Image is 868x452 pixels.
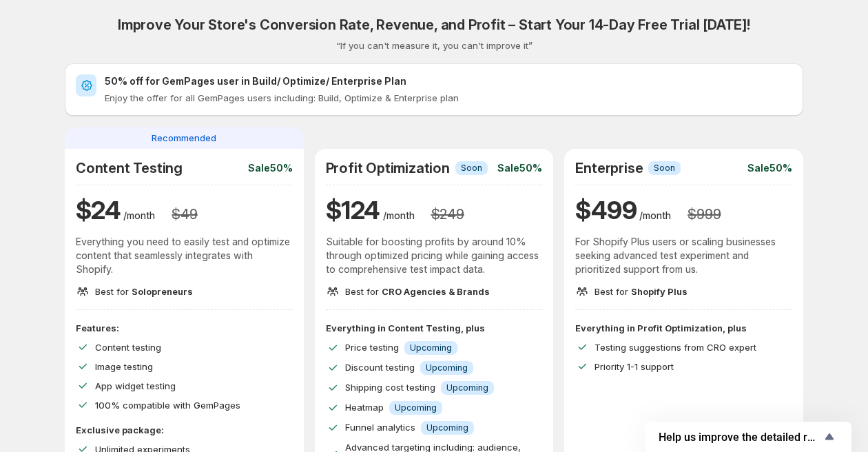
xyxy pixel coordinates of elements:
[326,160,450,176] h2: Profit Optimization
[345,362,415,373] span: Discount testing
[595,285,688,298] p: Best for
[132,286,193,297] span: Solopreneurs
[575,194,637,227] h1: $ 499
[95,361,153,372] span: Image testing
[105,91,792,105] p: Enjoy the offer for all GemPages users including: Build, Optimize & Enterprise plan
[659,429,838,445] button: Show survey - Help us improve the detailed report for A/B campaigns
[345,382,435,393] span: Shipping cost testing
[248,161,293,175] p: Sale 50%
[654,163,675,174] span: Soon
[461,163,482,174] span: Soon
[747,161,792,175] p: Sale 50%
[575,235,792,276] p: For Shopify Plus users or scaling businesses seeking advanced test experiment and prioritized sup...
[382,286,490,297] span: CRO Agencies & Brands
[631,286,688,297] span: Shopify Plus
[639,209,671,223] p: /month
[326,235,543,276] p: Suitable for boosting profits by around 10% through optimized pricing while gaining access to com...
[326,321,543,335] p: Everything in Content Testing, plus
[172,206,197,223] h3: $ 49
[105,74,792,88] h2: 50% off for GemPages user in Build/ Optimize/ Enterprise Plan
[345,285,490,298] p: Best for
[76,194,121,227] h1: $ 24
[410,342,452,353] span: Upcoming
[659,431,821,444] span: Help us improve the detailed report for A/B campaigns
[383,209,415,223] p: /month
[336,39,533,52] p: “If you can't measure it, you can't improve it”
[575,160,643,176] h2: Enterprise
[123,209,155,223] p: /month
[431,206,464,223] h3: $ 249
[575,321,792,335] p: Everything in Profit Optimization, plus
[345,422,415,433] span: Funnel analytics
[426,362,468,373] span: Upcoming
[95,342,161,353] span: Content testing
[688,206,721,223] h3: $ 999
[497,161,542,175] p: Sale 50%
[95,380,176,391] span: App widget testing
[446,382,488,393] span: Upcoming
[426,422,468,433] span: Upcoming
[95,285,193,298] p: Best for
[345,402,384,413] span: Heatmap
[395,402,437,413] span: Upcoming
[821,405,854,438] iframe: Intercom live chat
[595,361,674,372] span: Priority 1-1 support
[152,131,216,145] span: Recommended
[76,160,183,176] h2: Content Testing
[345,342,399,353] span: Price testing
[326,194,380,227] h1: $ 124
[76,235,293,276] p: Everything you need to easily test and optimize content that seamlessly integrates with Shopify.
[76,423,293,437] p: Exclusive package:
[118,17,750,33] h2: Improve Your Store's Conversion Rate, Revenue, and Profit – Start Your 14-Day Free Trial [DATE]!
[76,321,293,335] p: Features:
[595,342,756,353] span: Testing suggestions from CRO expert
[95,400,240,411] span: 100% compatible with GemPages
